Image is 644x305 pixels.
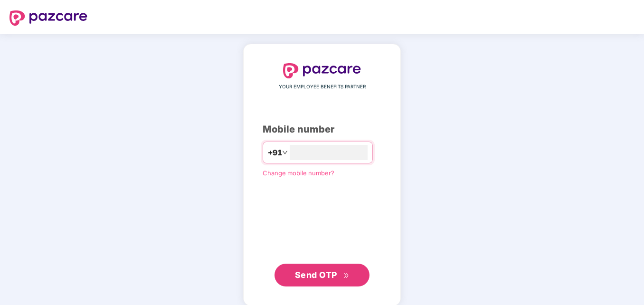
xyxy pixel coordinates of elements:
[263,169,334,177] a: Change mobile number?
[282,150,288,155] span: down
[283,63,361,78] img: logo
[279,83,366,91] span: YOUR EMPLOYEE BENEFITS PARTNER
[263,122,381,137] div: Mobile number
[295,270,337,280] span: Send OTP
[9,10,87,26] img: logo
[343,273,350,279] span: double-right
[275,264,369,286] button: Send OTPdouble-right
[268,147,282,159] span: +91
